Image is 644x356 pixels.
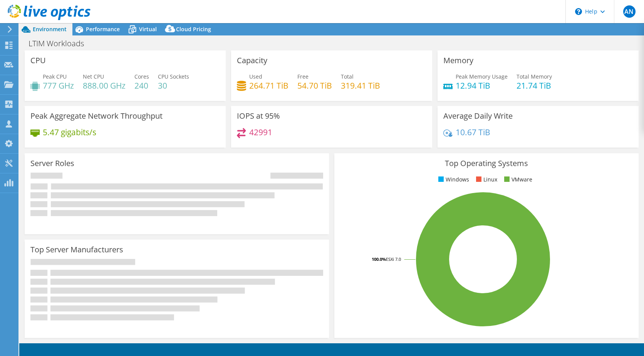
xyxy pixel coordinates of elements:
[30,56,46,65] h3: CPU
[340,159,633,168] h3: Top Operating Systems
[158,73,189,80] span: CPU Sockets
[83,73,104,80] span: Net CPU
[456,81,508,90] h4: 12.94 TiB
[43,128,96,136] h4: 5.47 gigabits/s
[237,56,267,65] h3: Capacity
[456,128,490,136] h4: 10.67 TiB
[372,256,386,262] tspan: 100.0%
[30,245,123,254] h3: Top Server Manufacturers
[623,5,636,18] span: AN
[158,81,189,90] h4: 30
[249,73,262,80] span: Used
[43,73,67,80] span: Peak CPU
[443,112,513,120] h3: Average Daily Write
[456,73,508,80] span: Peak Memory Usage
[443,56,473,65] h3: Memory
[436,175,469,184] li: Windows
[33,25,67,33] span: Environment
[134,81,149,90] h4: 240
[517,81,552,90] h4: 21.74 TiB
[139,25,157,33] span: Virtual
[575,8,582,15] svg: \n
[134,73,149,80] span: Cores
[25,39,96,48] h1: LTIM Workloads
[237,112,280,120] h3: IOPS at 95%
[86,25,120,33] span: Performance
[341,81,380,90] h4: 319.41 TiB
[176,25,211,33] span: Cloud Pricing
[297,73,309,80] span: Free
[83,81,126,90] h4: 888.00 GHz
[297,81,332,90] h4: 54.70 TiB
[30,112,163,120] h3: Peak Aggregate Network Throughput
[249,81,288,90] h4: 264.71 TiB
[517,73,552,80] span: Total Memory
[502,175,532,184] li: VMware
[386,256,401,262] tspan: ESXi 7.0
[43,81,74,90] h4: 777 GHz
[341,73,354,80] span: Total
[30,159,74,168] h3: Server Roles
[249,128,272,136] h4: 42991
[474,175,497,184] li: Linux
